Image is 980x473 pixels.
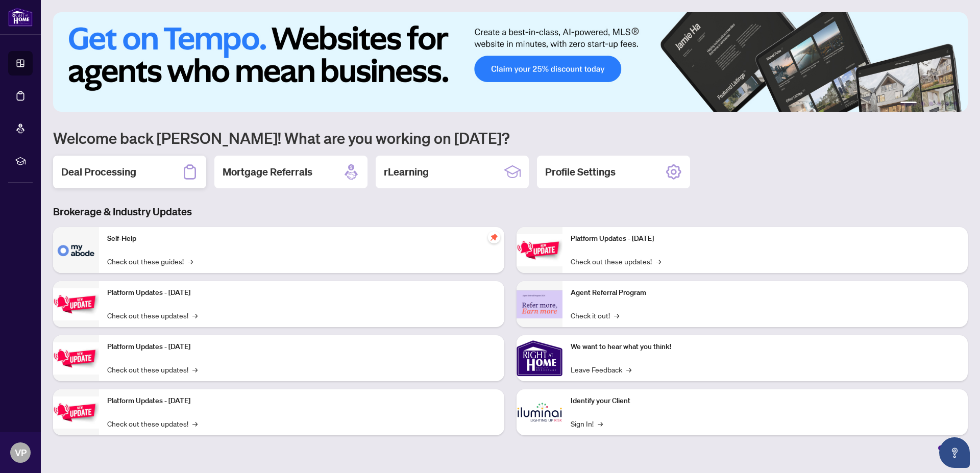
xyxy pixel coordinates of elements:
[900,102,917,106] button: 1
[53,205,968,219] h3: Brokerage & Industry Updates
[107,364,198,375] a: Check out these updates!→
[107,287,496,298] p: Platform Updates - [DATE]
[8,8,33,27] img: logo
[107,310,198,321] a: Check out these updates!→
[921,102,925,106] button: 2
[517,335,562,381] img: We want to hear what you think!
[571,233,960,244] p: Platform Updates - [DATE]
[571,418,603,429] a: Sign In!→
[945,102,949,106] button: 5
[953,102,958,106] button: 6
[517,290,562,318] img: Agent Referral Program
[571,256,661,267] a: Check out these updates!→
[107,233,496,244] p: Self-Help
[53,12,968,112] img: Slide 0
[614,310,619,321] span: →
[488,231,500,243] span: pushpin
[571,395,960,407] p: Identify your Client
[53,227,99,273] img: Self-Help
[929,102,933,106] button: 3
[61,165,136,179] h2: Deal Processing
[107,341,496,353] p: Platform Updates - [DATE]
[626,364,631,375] span: →
[107,256,193,267] a: Check out these guides!→
[656,256,661,267] span: →
[571,364,631,375] a: Leave Feedback→
[192,310,198,321] span: →
[53,128,968,147] h1: Welcome back [PERSON_NAME]! What are you working on [DATE]?
[53,342,99,375] img: Platform Updates - July 21, 2025
[223,165,312,179] h2: Mortgage Referrals
[107,395,496,407] p: Platform Updates - [DATE]
[571,287,960,298] p: Agent Referral Program
[384,165,429,179] h2: rLearning
[192,418,198,429] span: →
[107,418,198,429] a: Check out these updates!→
[517,234,562,266] img: Platform Updates - June 23, 2025
[571,341,960,353] p: We want to hear what you think!
[53,396,99,429] img: Platform Updates - July 8, 2025
[192,364,198,375] span: →
[517,389,562,435] img: Identify your Client
[571,310,619,321] a: Check it out!→
[188,256,193,267] span: →
[937,102,941,106] button: 4
[939,437,970,468] button: Open asap
[598,418,603,429] span: →
[15,445,27,460] span: VP
[53,288,99,320] img: Platform Updates - September 16, 2025
[545,165,616,179] h2: Profile Settings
